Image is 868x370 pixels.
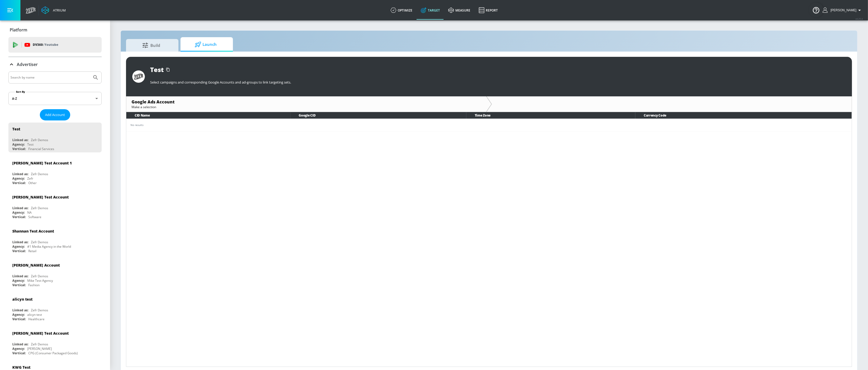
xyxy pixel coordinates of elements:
[12,138,28,142] div: Linked as:
[12,342,28,346] div: Linked as:
[51,8,66,13] div: Atrium
[12,215,26,219] div: Vertical:
[8,191,102,220] div: [PERSON_NAME] Test AccountLinked as:Zefr DemosAgency:NAVertical:Software
[28,215,41,219] div: Software
[12,365,30,370] div: KWG Test
[28,317,45,321] div: Healthcare
[8,57,102,72] div: Advertiser
[27,244,71,249] div: #1 Media Agency in the World
[12,176,25,181] div: Agency:
[28,249,36,253] div: Retail
[8,293,102,323] div: alicyn testLinked as:Zefr DemosAgency:alicyn testVertical:Healthcare
[8,327,102,357] div: [PERSON_NAME] Test AccountLinked as:Zefr DemosAgency:[PERSON_NAME]Vertical:CPG (Consumer Packaged...
[17,62,38,67] p: Advertiser
[28,351,78,355] div: CPG (Consumer Packaged Goods)
[444,1,474,20] a: measure
[12,312,25,317] div: Agency:
[12,278,25,283] div: Agency:
[44,42,58,47] p: Youtube
[31,274,48,278] div: Zefr Demos
[8,123,102,152] div: TestLinked as:Zefr DemosAgency:TestVertical:Financial Services
[12,249,26,253] div: Vertical:
[12,274,28,278] div: Linked as:
[131,39,171,52] span: Build
[126,96,486,112] div: Google Ads AccountMake a selection
[40,109,70,120] button: Add Account
[27,346,52,351] div: [PERSON_NAME]
[31,172,48,176] div: Zefr Demos
[12,346,25,351] div: Agency:
[27,278,53,283] div: Mike Test Agency
[31,342,48,346] div: Zefr Demos
[12,240,28,244] div: Linked as:
[12,283,26,287] div: Vertical:
[8,157,102,186] div: [PERSON_NAME] Test Account 1Linked as:Zefr DemosAgency:ZefrVertical:Other
[12,142,25,147] div: Agency:
[417,1,444,20] a: Target
[27,142,34,147] div: Test
[12,147,26,151] div: Vertical:
[12,172,28,176] div: Linked as:
[809,3,823,17] button: Open Resource Center
[31,240,48,244] div: Zefr Demos
[386,1,417,20] a: optimize
[28,181,37,185] div: Other
[31,138,48,142] div: Zefr Demos
[12,244,25,249] div: Agency:
[8,225,102,255] div: Shannan Test AccountLinked as:Zefr DemosAgency:#1 Media Agency in the WorldVertical:Retail
[41,6,66,14] a: Atrium
[27,176,33,181] div: Zefr
[12,351,26,355] div: Vertical:
[12,161,72,165] div: [PERSON_NAME] Test Account 1
[8,259,102,289] div: [PERSON_NAME] AccountLinked as:Zefr DemosAgency:Mike Test AgencyVertical:Fashion
[8,37,102,53] div: DV360: Youtube
[12,206,28,210] div: Linked as:
[12,229,54,234] div: Shannan Test Account
[635,112,852,119] th: Currency Code
[126,112,291,119] th: CID Name
[132,105,481,109] div: Make a selection
[31,308,48,312] div: Zefr Demos
[150,80,846,85] p: Select campaigns and corresponding Google Accounts and ad-groups to link targeting sets.
[10,74,90,81] input: Search by name
[828,8,856,12] span: login as: andersson.ceron@zefr.com
[132,99,481,105] div: Google Ads Account
[10,27,27,33] p: Platform
[27,312,42,317] div: alicyn test
[186,38,226,51] span: Launch
[291,112,466,119] th: Google CID
[474,1,502,20] a: Report
[8,23,102,37] div: Platform
[12,210,25,215] div: Agency:
[12,317,26,321] div: Vertical:
[466,112,635,119] th: Time Zone
[31,206,48,210] div: Zefr Demos
[130,123,848,127] div: No results
[33,42,58,48] p: DV360:
[12,308,28,312] div: Linked as:
[12,297,32,302] div: alicyn test
[12,263,60,268] div: [PERSON_NAME] Account
[8,92,102,105] div: A-Z
[12,181,26,185] div: Vertical:
[12,195,69,200] div: [PERSON_NAME] Test Account
[823,7,863,13] button: [PERSON_NAME]
[12,331,69,336] div: [PERSON_NAME] Test Account
[12,126,20,131] div: Test
[45,112,65,118] span: Add Account
[28,147,54,151] div: Financial Services
[150,65,164,74] div: Test
[28,283,40,287] div: Fashion
[27,210,32,215] div: NA
[15,90,26,93] label: Sort By
[855,17,863,20] span: v 4.25.4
